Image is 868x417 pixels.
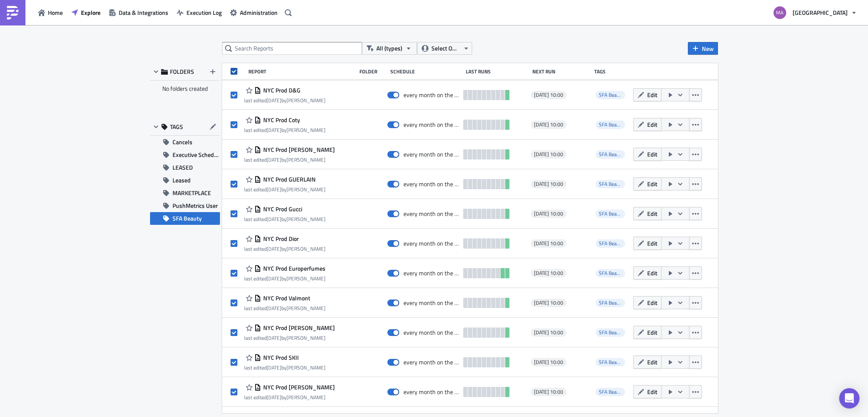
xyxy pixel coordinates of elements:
[532,68,590,75] div: Next Run
[267,156,281,164] time: 2025-09-29T19:49:31Z
[534,151,563,158] span: [DATE] 10:00
[534,181,563,188] span: [DATE] 10:00
[595,180,625,188] span: SFA Beauty
[647,358,657,367] span: Edit
[595,299,625,307] span: SFA Beauty
[186,8,222,17] span: Execution Log
[172,212,202,225] span: SFA Beauty
[534,329,563,336] span: [DATE] 10:00
[261,205,302,213] span: NYC Prod Gucci
[172,6,226,19] button: Execution Log
[534,359,563,366] span: [DATE] 10:00
[599,388,623,396] span: SFA Beauty
[595,120,625,129] span: SFA Beauty
[534,92,563,98] span: [DATE] 10:00
[267,96,281,104] time: 2025-10-03T17:47:56Z
[150,136,220,148] button: Cancels
[267,304,281,312] time: 2025-09-29T19:42:43Z
[150,81,220,97] div: No folders created
[595,150,625,159] span: SFA Beauty
[839,388,860,409] div: Open Intercom Messenger
[172,187,211,199] span: MARKETPLACE
[261,294,310,302] span: NYC Prod Valmont
[261,176,316,183] span: NYC Prod GUERLAIN
[119,8,168,17] span: Data & Integrations
[240,8,278,17] span: Administration
[633,326,662,339] button: Edit
[647,387,657,396] span: Edit
[261,324,335,332] span: NYC Prod Trish McEvoy
[633,118,662,131] button: Edit
[150,199,220,212] button: PushMetrics User
[244,364,325,371] div: last edited by [PERSON_NAME]
[534,210,563,217] span: [DATE] 10:00
[599,180,623,188] span: SFA Beauty
[226,6,282,19] button: Administration
[390,68,462,75] div: Schedule
[170,123,183,131] span: TAGS
[376,44,402,53] span: All (types)
[647,120,657,129] span: Edit
[172,136,192,148] span: Cancels
[595,269,625,277] span: SFA Beauty
[244,275,325,282] div: last edited by [PERSON_NAME]
[150,161,220,174] button: LEASED
[170,68,194,76] span: FOLDERS
[647,328,657,337] span: Edit
[150,148,220,161] button: Executive Schedule
[105,6,172,19] button: Data & Integrations
[534,240,563,247] span: [DATE] 10:00
[599,120,623,129] span: SFA Beauty
[595,388,625,396] span: SFA Beauty
[261,235,299,243] span: NYC Prod Dior
[688,42,718,55] button: New
[633,237,662,250] button: Edit
[466,68,528,75] div: Last Runs
[261,354,299,361] span: NYC Prod SKII
[647,179,657,188] span: Edit
[599,269,623,277] span: SFA Beauty
[267,126,281,134] time: 2025-09-30T14:49:47Z
[647,269,657,277] span: Edit
[403,329,459,336] div: every month on the 6th
[403,180,459,188] div: every month on the 6th
[633,385,662,398] button: Edit
[403,121,459,129] div: every month on the 6th
[633,266,662,280] button: Edit
[647,239,657,248] span: Edit
[172,199,218,212] span: PushMetrics User
[244,246,325,252] div: last edited by [PERSON_NAME]
[267,364,281,372] time: 2025-09-29T19:40:37Z
[267,245,281,253] time: 2025-09-29T19:46:22Z
[267,393,281,401] time: 2025-09-29T19:39:38Z
[599,91,623,99] span: SFA Beauty
[403,358,459,366] div: every month on the 6th
[633,177,662,190] button: Edit
[48,8,63,17] span: Home
[261,265,325,272] span: NYC Prod Europerfumes
[403,210,459,218] div: every month on the 6th
[403,151,459,158] div: every month on the 6th
[81,8,100,17] span: Explore
[150,212,220,225] button: SFA Beauty
[633,88,662,101] button: Edit
[34,6,67,19] a: Home
[599,358,623,366] span: SFA Beauty
[267,334,281,342] time: 2025-09-29T19:41:41Z
[702,44,714,53] span: New
[595,91,625,99] span: SFA Beauty
[248,68,355,75] div: Report
[67,6,105,19] button: Explore
[359,68,386,75] div: Folder
[793,8,848,17] span: [GEOGRAPHIC_DATA]
[599,299,623,307] span: SFA Beauty
[244,157,335,163] div: last edited by [PERSON_NAME]
[261,146,335,154] span: NYC Prod Tom Ford
[6,6,19,20] img: PushMetrics
[267,185,281,193] time: 2025-09-29T19:48:34Z
[261,116,300,124] span: NYC Prod Coty
[172,148,220,161] span: Executive Schedule
[599,239,623,247] span: SFA Beauty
